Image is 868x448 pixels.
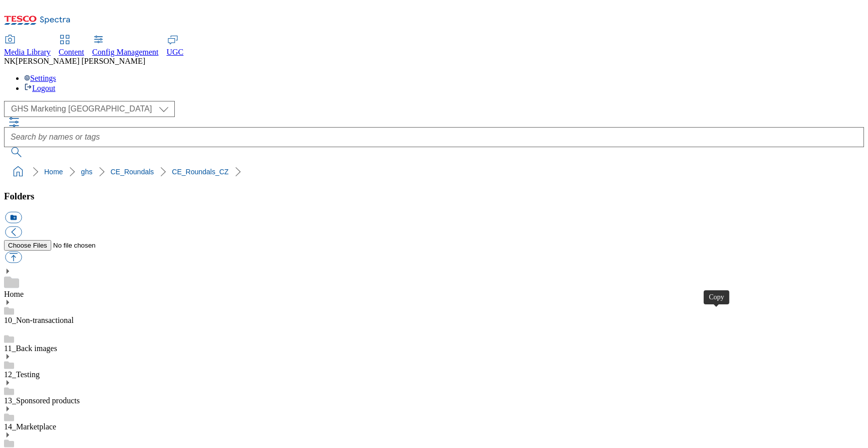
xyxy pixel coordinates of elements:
a: 14_Marketplace [4,422,56,431]
a: 13_Sponsored products [4,396,80,405]
a: 11_Back images [4,344,57,353]
a: 10_Non-transactional [4,316,74,324]
h3: Folders [4,191,864,202]
span: Content [59,48,84,56]
a: Home [4,290,24,298]
input: Search by names or tags [4,127,864,147]
a: home [10,164,26,180]
a: ghs [81,168,92,176]
a: Config Management [92,36,159,57]
span: [PERSON_NAME] [PERSON_NAME] [16,57,145,65]
a: UGC [167,36,184,57]
a: Media Library [4,36,51,57]
span: NK [4,57,16,65]
nav: breadcrumb [4,162,864,181]
span: Media Library [4,48,51,56]
a: Logout [24,84,55,92]
a: Home [44,168,63,176]
a: 12_Testing [4,370,40,379]
a: CE_Roundals_CZ [172,168,229,176]
span: Config Management [92,48,159,56]
a: CE_Roundals [111,168,154,176]
span: UGC [167,48,184,56]
a: Content [59,36,84,57]
a: Settings [24,74,56,82]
